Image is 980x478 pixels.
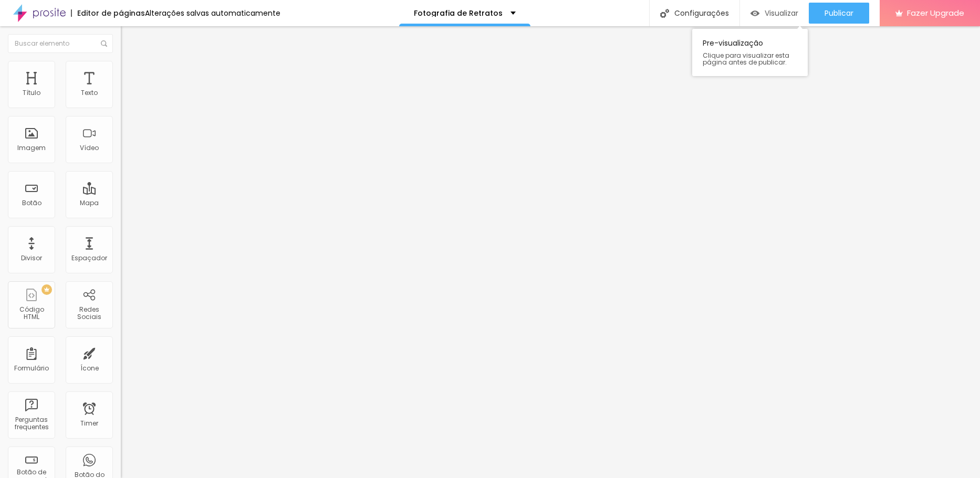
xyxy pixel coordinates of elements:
span: Visualizar [765,9,798,17]
div: Título [23,89,40,97]
div: Alterações salvas automaticamente [145,9,280,17]
span: Publicar [825,9,853,17]
div: Editor de páginas [71,9,145,17]
div: Redes Sociais [68,306,110,321]
div: Mapa [80,199,99,207]
div: Botão [22,199,41,207]
div: Divisor [21,254,42,262]
p: Fotografia de Retratos [414,9,503,17]
div: Ícone [80,365,99,372]
div: Espaçador [71,254,107,262]
div: Pre-visualização [692,29,808,76]
div: Código HTML [11,306,52,321]
img: view-1.svg [750,9,759,18]
img: Icone [660,9,669,18]
span: Fazer Upgrade [907,8,964,17]
div: Perguntas frequentes [11,416,52,431]
iframe: Editor [121,26,980,478]
div: Texto [81,89,98,97]
div: Vídeo [80,144,99,152]
button: Publicar [809,3,869,24]
span: Clique para visualizar esta página antes de publicar. [703,52,797,66]
button: Visualizar [740,3,809,24]
div: Timer [80,420,98,427]
div: Formulário [14,365,49,372]
input: Buscar elemento [8,34,113,53]
img: Icone [101,40,107,47]
div: Imagem [17,144,46,152]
